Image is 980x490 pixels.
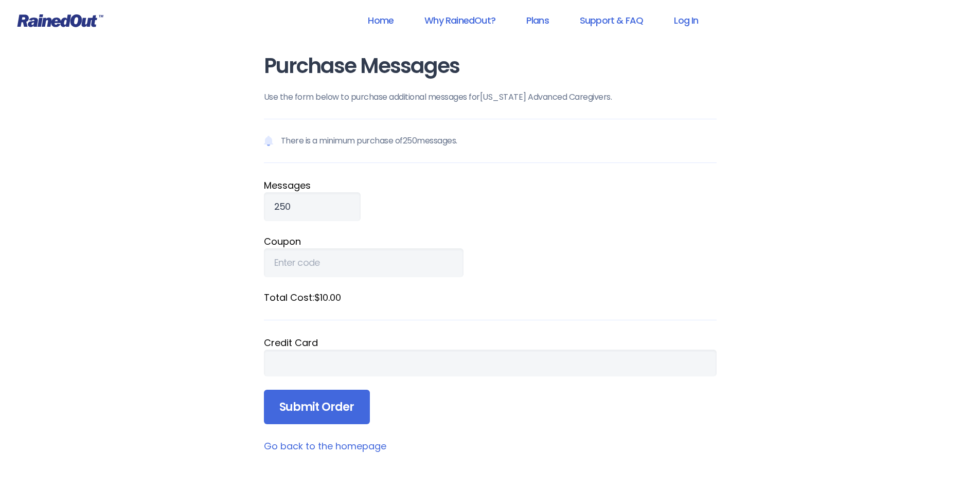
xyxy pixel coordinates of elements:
iframe: Secure payment input frame [274,357,706,369]
label: Total Cost: $10.00 [264,291,717,304]
a: Support & FAQ [566,9,656,32]
p: There is a minimum purchase of 250 messages. [264,119,717,163]
label: Coupon [264,234,717,248]
a: Log In [661,9,711,32]
input: Submit Order [264,390,370,425]
a: Home [354,9,407,32]
p: Use the form below to purchase additional messages for [US_STATE] Advanced Caregivers . [264,91,717,103]
h1: Purchase Messages [264,55,717,78]
input: Qty [264,192,361,221]
a: Go back to the homepage [264,440,386,452]
input: Enter code [264,248,464,277]
img: Notification icon [264,135,273,147]
div: Credit Card [264,336,717,350]
a: Plans [513,9,562,32]
a: Why RainedOut? [411,9,509,32]
label: Message s [264,178,717,192]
